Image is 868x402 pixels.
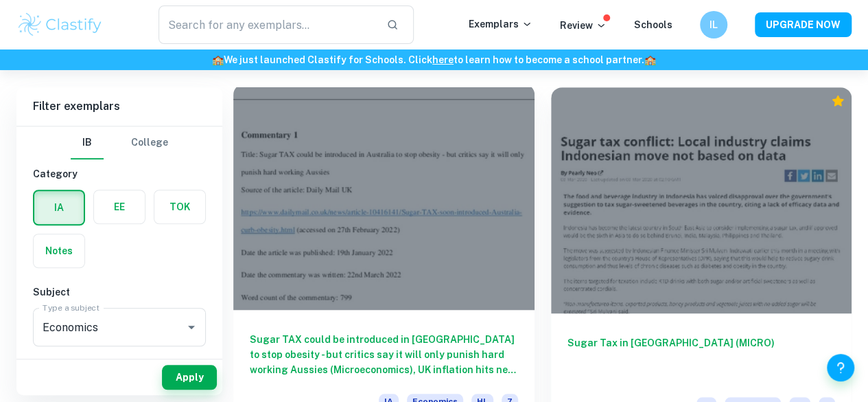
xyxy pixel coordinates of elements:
p: Exemplars [469,16,532,32]
button: UPGRADE NOW [755,12,852,37]
span: 🏫 [644,54,656,65]
h6: Sugar TAX could be introduced in [GEOGRAPHIC_DATA] to stop obesity - but critics say it will only... [250,332,518,377]
p: Review [560,18,607,33]
div: Premium [831,94,845,108]
span: 🏫 [212,54,224,65]
input: Search for any exemplars... [159,5,375,44]
button: TOK [154,190,205,223]
h6: We just launched Clastify for Schools. Click to learn how to become a school partner. [3,52,865,67]
h6: IL [706,17,722,32]
label: Type a subject [43,302,99,313]
a: Schools [634,19,672,30]
button: EE [94,190,145,223]
button: IB [71,126,104,159]
a: here [432,54,454,65]
button: Notes [34,234,84,267]
button: Apply [162,365,217,390]
button: IA [34,191,84,224]
button: Open [182,317,201,337]
div: Filter type choice [71,126,168,159]
h6: Subject [33,284,206,300]
button: IL [700,11,727,38]
h6: Category [33,166,206,181]
h6: Sugar Tax in [GEOGRAPHIC_DATA] (MICRO) [567,335,836,381]
button: College [131,126,168,159]
h6: Filter exemplars [16,87,222,126]
img: Clastify logo [16,11,104,38]
button: Help and Feedback [827,354,854,381]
